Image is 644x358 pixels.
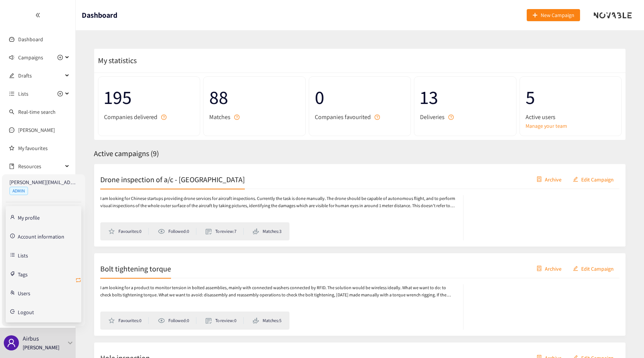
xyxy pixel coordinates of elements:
span: Archive [545,175,562,183]
p: [PERSON_NAME] [23,343,59,352]
a: Lists [18,251,28,258]
span: plus-circle [58,91,63,96]
span: Deliveries [420,112,445,122]
span: New Campaign [541,11,574,19]
a: [PERSON_NAME] [18,127,55,133]
p: Airbus [23,334,39,343]
li: Matches: 3 [253,228,282,235]
button: containerArchive [531,262,567,274]
span: question-circle [161,115,166,120]
p: I am looking for a product to monitor tension in bolted assemblies, mainly with connected washers... [100,284,456,299]
a: Dashboard [18,36,43,43]
a: Real-time search [18,108,56,115]
span: container [537,266,542,272]
span: Resources [18,159,63,174]
li: Matches: 5 [253,317,282,324]
span: My statistics [94,56,137,65]
span: retweet [75,277,81,284]
span: Edit Campaign [581,264,614,273]
span: Companies delivered [104,112,157,122]
h2: Drone inspection of a/c - [GEOGRAPHIC_DATA] [100,174,245,184]
a: My favourites [18,141,70,156]
h2: Bolt tightening torque [100,263,171,274]
span: Active users [526,112,555,122]
button: editEdit Campaign [567,262,619,274]
button: containerArchive [531,173,567,185]
span: plus [532,12,538,19]
span: Lists [18,86,28,101]
span: 195 [104,82,194,112]
button: plusNew Campaign [527,9,580,21]
li: To review: 0 [205,317,244,324]
span: Archive [545,264,562,273]
span: 0 [315,82,405,112]
span: container [537,177,542,183]
p: I am looking for Chinese startups providing drone services for aircraft inspections. Currently th... [100,195,456,209]
span: unordered-list [9,91,14,96]
span: Matches [209,112,230,122]
span: Logout [18,310,34,315]
a: My profile [18,214,40,220]
span: edit [9,73,14,78]
span: Edit Campaign [581,175,614,183]
span: book [9,164,14,169]
a: Users [18,289,30,296]
span: Active campaigns ( 9 ) [94,149,159,158]
a: Account information [18,232,64,239]
span: Drafts [18,68,63,83]
span: Companies favourited [315,112,371,122]
span: sound [9,55,14,60]
span: 5 [526,82,616,112]
span: edit [573,177,578,183]
span: question-circle [375,115,380,120]
li: Favourites: 0 [108,228,149,235]
a: Bolt tightening torquecontainerArchiveeditEdit CampaignI am looking for a product to monitor tens... [94,253,626,336]
span: double-left [35,12,40,18]
a: Drone inspection of a/c - [GEOGRAPHIC_DATA]containerArchiveeditEdit CampaignI am looking for Chin... [94,164,626,247]
span: plus-circle [58,55,63,60]
span: edit [573,266,578,272]
a: Manage your team [526,122,616,130]
span: user [7,338,16,347]
p: [PERSON_NAME][EMAIL_ADDRESS][PERSON_NAME][DOMAIN_NAME] [9,178,78,186]
li: Followed: 0 [158,228,196,235]
li: Favourites: 0 [108,317,149,324]
button: editEdit Campaign [567,173,619,185]
span: 88 [209,82,299,112]
span: Campaigns [18,50,43,65]
li: Followed: 0 [158,317,196,324]
span: question-circle [234,115,240,120]
span: 13 [420,82,510,112]
button: retweet [75,274,81,287]
span: logout [10,309,15,314]
li: To review: 7 [205,228,244,235]
span: ADMIN [9,187,28,195]
span: question-circle [448,115,454,120]
a: Tags [18,270,28,277]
